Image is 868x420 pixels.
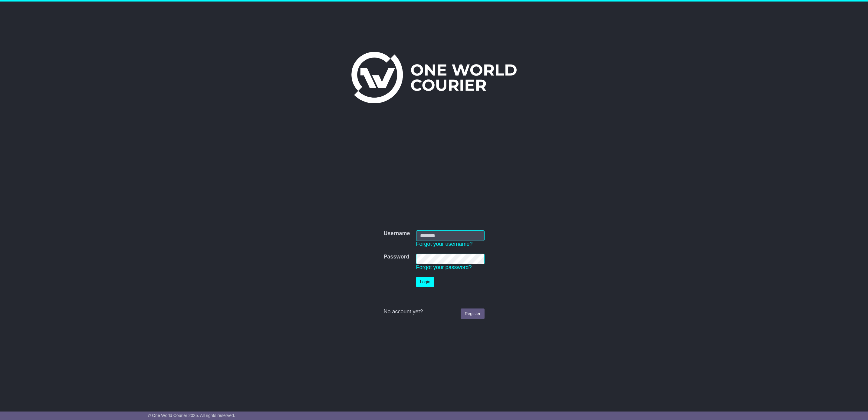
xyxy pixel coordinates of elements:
[351,52,517,103] img: One World
[383,230,410,237] label: Username
[383,308,484,315] div: No account yet?
[416,241,473,247] a: Forgot your username?
[148,413,235,418] span: © One World Courier 2025. All rights reserved.
[416,264,472,270] a: Forgot your password?
[416,277,434,287] button: Login
[383,254,409,260] label: Password
[461,308,484,319] a: Register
